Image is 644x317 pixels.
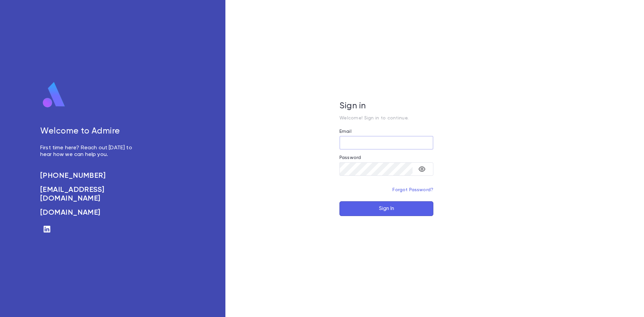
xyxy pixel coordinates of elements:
h5: Sign in [339,101,433,111]
p: First time here? Reach out [DATE] to hear how we can help you. [40,145,140,158]
label: Password [339,155,361,160]
h5: Welcome to Admire [40,126,140,137]
button: Sign In [339,201,433,216]
a: Forgot Password? [392,188,433,192]
label: Email [339,129,352,134]
a: [PHONE_NUMBER] [40,171,140,180]
img: logo [40,82,68,108]
p: Welcome! Sign in to continue. [339,115,433,121]
button: toggle password visibility [415,162,429,176]
a: [EMAIL_ADDRESS][DOMAIN_NAME] [40,186,140,203]
a: [DOMAIN_NAME] [40,208,140,217]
